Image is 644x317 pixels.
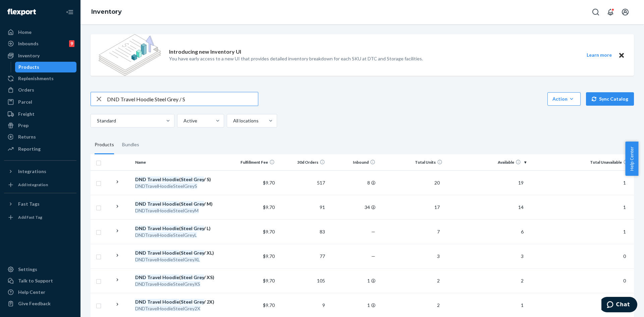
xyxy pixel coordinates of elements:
[135,208,199,213] em: DNDTravelHoodieSteelGreyM
[95,136,114,154] div: Products
[147,250,161,256] em: Travel
[18,300,51,307] div: Give Feedback
[432,204,442,210] span: 17
[621,253,629,259] span: 0
[18,168,46,175] div: Integrations
[4,120,76,131] a: Prep
[18,277,53,284] div: Talk to Support
[18,182,48,188] div: Add Integration
[18,99,32,105] div: Parcel
[135,299,224,305] div: ( / 2X)
[107,92,258,106] input: Search inventory by name or sku
[4,298,76,309] button: Give Feedback
[194,299,204,305] em: Grey
[162,299,179,305] em: Hoodie
[147,299,161,305] em: Travel
[617,51,626,59] button: Close
[328,154,378,170] th: Inbound
[162,250,179,256] em: Hoodie
[263,253,275,259] span: $9.70
[99,34,161,76] img: new-reports-banner-icon.82668bd98b6a51aee86340f2a7b77ae3.png
[601,297,637,314] iframe: Opens a widget where you can chat to one of our agents
[181,201,193,207] em: Steel
[371,229,375,234] span: —
[328,195,378,219] td: 34
[135,306,200,311] em: DNDTravelHoodieSteelGrey2X
[621,180,629,186] span: 1
[604,5,617,19] button: Open notifications
[194,201,204,207] em: Grey
[135,176,146,182] em: DND
[147,201,161,207] em: Travel
[162,274,179,280] em: Hoodie
[4,131,76,142] a: Returns
[621,229,629,234] span: 1
[181,225,193,231] em: Steel
[18,52,40,59] div: Inventory
[18,122,29,129] div: Prep
[181,299,193,305] em: Steel
[18,146,41,152] div: Reporting
[328,170,378,195] td: 8
[135,183,197,189] em: DNDTravelHoodieSteelGreyS
[4,27,76,38] a: Home
[518,302,526,308] span: 1
[434,229,442,234] span: 7
[263,204,275,210] span: $9.70
[169,48,241,56] p: Introducing new Inventory UI
[18,266,37,273] div: Settings
[529,154,634,170] th: Total Unavailable
[147,225,161,231] em: Travel
[586,92,634,106] button: Sync Catalog
[147,274,161,280] em: Travel
[619,5,632,19] button: Open account menu
[4,212,76,223] a: Add Fast Tag
[277,154,328,170] th: 30d Orders
[194,225,204,231] em: Grey
[135,176,224,183] div: ( / S)
[4,264,76,275] a: Settings
[91,8,122,15] a: Inventory
[18,40,39,47] div: Inbounds
[552,96,576,102] div: Action
[4,144,76,154] a: Reporting
[378,154,445,170] th: Total Units
[227,154,277,170] th: Fulfillment Fee
[147,176,161,182] em: Travel
[4,179,76,190] a: Add Integration
[194,176,204,182] em: Grey
[277,170,328,195] td: 517
[547,92,581,106] button: Action
[135,225,224,232] div: ( / L)
[135,232,197,238] em: DNDTravelHoodieSteelGreyL
[135,274,224,281] div: ( / XS)
[135,257,200,262] em: DNDTravelHoodieSteelGreyXL
[4,287,76,298] a: Help Center
[69,40,74,47] div: 9
[86,2,127,22] ol: breadcrumbs
[518,278,526,283] span: 2
[263,180,275,186] span: $9.70
[4,97,76,107] a: Parcel
[4,109,76,119] a: Freight
[4,85,76,95] a: Orders
[63,5,76,19] button: Close Navigation
[582,51,616,59] button: Learn more
[621,278,629,283] span: 0
[625,142,638,176] button: Help Center
[162,176,179,182] em: Hoodie
[328,268,378,293] td: 1
[7,9,36,15] img: Flexport logo
[18,29,32,36] div: Home
[277,195,328,219] td: 91
[18,111,35,117] div: Freight
[621,204,629,210] span: 1
[434,302,442,308] span: 2
[194,250,204,256] em: Grey
[263,229,275,234] span: $9.70
[371,253,375,259] span: —
[135,274,146,280] em: DND
[15,62,77,72] a: Products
